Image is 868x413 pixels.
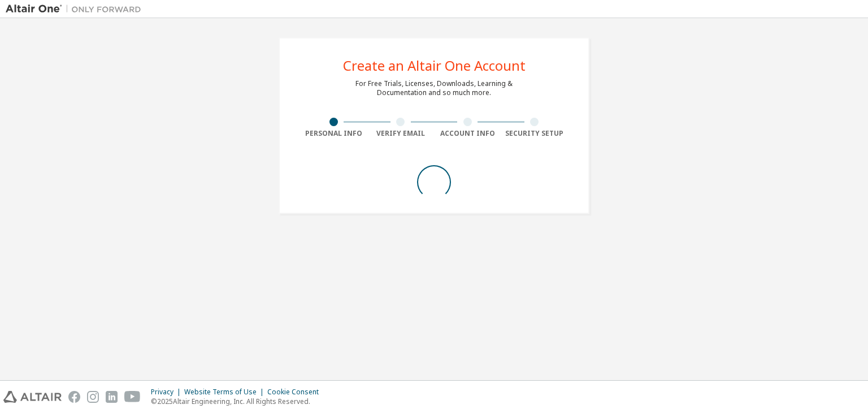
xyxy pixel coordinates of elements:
img: youtube.svg [124,391,141,403]
div: Cookie Consent [267,388,325,397]
div: Security Setup [501,129,568,138]
img: altair_logo.svg [3,391,62,403]
div: Website Terms of Use [184,388,267,397]
div: Verify Email [367,129,435,138]
div: For Free Trials, Licenses, Downloads, Learning & Documentation and so much more. [355,79,513,97]
div: Privacy [151,388,184,397]
div: Create an Altair One Account [343,59,526,72]
img: facebook.svg [68,391,80,403]
img: instagram.svg [87,391,99,403]
img: linkedin.svg [106,391,118,403]
img: Altair One [6,3,147,15]
p: © 2025 Altair Engineering, Inc. All Rights Reserved. [151,397,325,406]
div: Account Info [434,129,501,138]
div: Personal Info [300,129,367,138]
